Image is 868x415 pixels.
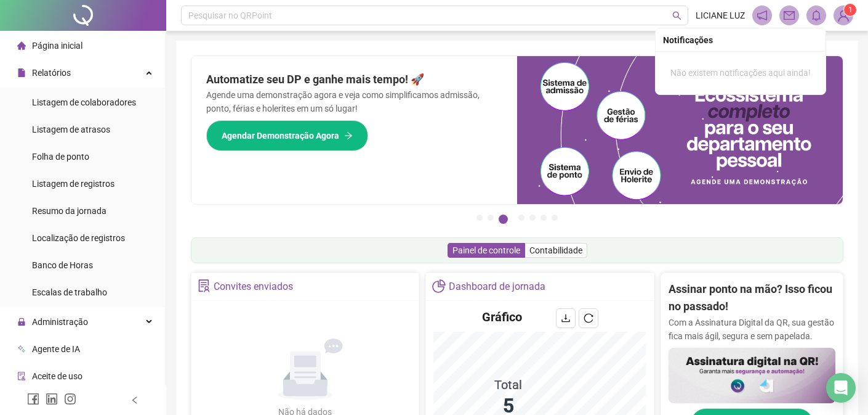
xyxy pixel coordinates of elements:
[32,317,88,327] span: Administração
[32,287,107,297] span: Escalas de trabalho
[32,152,89,162] span: Folha de ponto
[17,372,26,380] span: audit
[672,11,681,20] span: search
[670,68,811,78] span: Não existem notificações aqui ainda!
[32,344,80,354] span: Agente de IA
[344,131,353,140] span: arrow-right
[32,68,71,78] span: Relatórios
[540,215,547,221] button: 6
[696,9,745,22] span: LICIANE LUZ
[32,97,136,107] span: Listagem de colaboradores
[784,10,795,21] span: mail
[517,56,843,204] img: banner%2Fd57e337e-a0d3-4837-9615-f134fc33a8e6.png
[17,68,26,77] span: file
[17,318,26,326] span: lock
[663,33,818,47] div: Notificações
[32,233,125,243] span: Localização de registros
[32,206,106,216] span: Resumo da jornada
[206,120,368,151] button: Agendar Demonstração Agora
[32,179,115,189] span: Listagem de registros
[452,245,520,255] span: Painel de controle
[669,348,835,403] img: banner%2F02c71560-61a6-44d4-94b9-c8ab97240462.png
[32,41,82,51] span: Página inicial
[826,373,856,403] div: Open Intercom Messenger
[529,245,582,255] span: Contabilidade
[561,313,571,323] span: download
[482,308,522,326] h4: Gráfico
[131,396,139,405] span: left
[844,4,856,16] sup: Atualize o seu contato no menu Meus Dados
[834,6,853,25] img: 95185
[552,215,558,221] button: 7
[206,71,502,88] h2: Automatize seu DP e ganhe mais tempo! 🚀
[669,281,835,316] h2: Assinar ponto na mão? Isso ficou no passado!
[17,41,26,50] span: home
[499,215,508,224] button: 3
[32,125,110,134] span: Listagem de atrasos
[757,10,768,21] span: notification
[32,260,93,270] span: Banco de Horas
[206,88,502,115] p: Agende uma demonstração agora e veja como simplificamos admissão, ponto, férias e holerites em um...
[529,215,536,221] button: 5
[32,371,82,381] span: Aceite de uso
[669,316,835,343] p: Com a Assinatura Digital da QR, sua gestão fica mais ágil, segura e sem papelada.
[449,276,545,297] div: Dashboard de jornada
[488,215,494,221] button: 2
[214,276,293,297] div: Convites enviados
[476,215,483,221] button: 1
[848,6,853,14] span: 1
[584,313,593,323] span: reload
[518,215,524,221] button: 4
[222,129,339,142] span: Agendar Demonstração Agora
[27,393,39,405] span: facebook
[198,279,211,292] span: solution
[46,393,58,405] span: linkedin
[811,10,822,21] span: bell
[432,279,445,292] span: pie-chart
[64,393,76,405] span: instagram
